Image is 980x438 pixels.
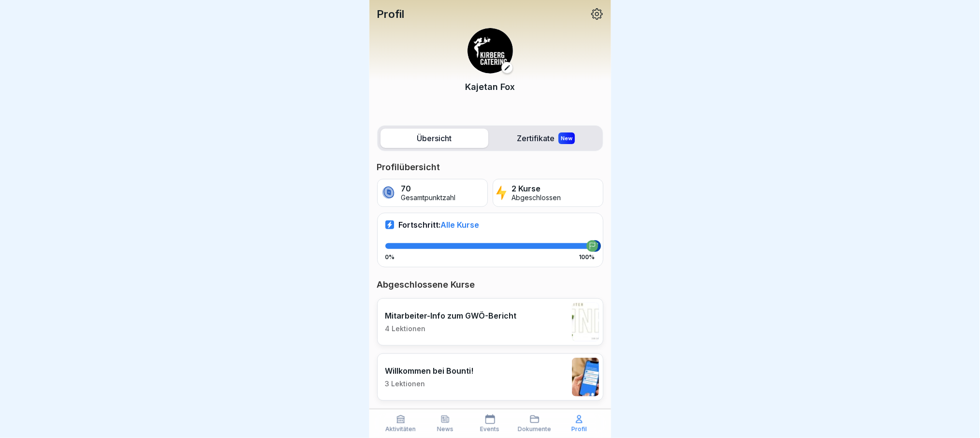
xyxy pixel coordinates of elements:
p: Aktivitäten [385,426,416,433]
div: New [558,132,575,144]
p: Profil [377,8,405,20]
img: coin.svg [380,185,396,201]
p: Abgeschlossene Kurse [377,279,603,291]
p: 2 Kurse [512,184,561,193]
p: 100% [579,254,595,261]
p: Fortschritt: [399,220,480,230]
p: Willkommen bei Bounti! [385,366,474,376]
img: lightning.svg [496,185,507,201]
img: ewxb9rjzulw9ace2na8lwzf2.png [468,28,513,73]
p: 3 Lektionen [385,380,474,388]
p: 70 [401,184,455,193]
p: Mitarbeiter-Info zum GWÖ-Bericht [385,311,517,321]
p: Profil [571,426,587,433]
p: Gesamtpunktzahl [401,194,455,202]
label: Übersicht [380,129,488,148]
p: 0% [385,254,395,261]
p: Profilübersicht [377,161,603,173]
img: xh3bnih80d1pxcetv9zsuevg.png [572,358,599,396]
label: Zertifikate [492,129,600,148]
p: News [437,426,453,433]
p: Kajetan Fox [465,80,515,93]
img: cbgah4ktzd3wiqnyiue5lell.png [572,303,599,341]
span: Alle Kurse [441,220,480,230]
p: Abgeschlossen [512,194,561,202]
p: 4 Lektionen [385,324,517,333]
p: Events [481,426,500,433]
a: Mitarbeiter-Info zum GWÖ-Bericht4 Lektionen [377,298,603,346]
p: Dokumente [518,426,551,433]
a: Willkommen bei Bounti!3 Lektionen [377,353,603,401]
